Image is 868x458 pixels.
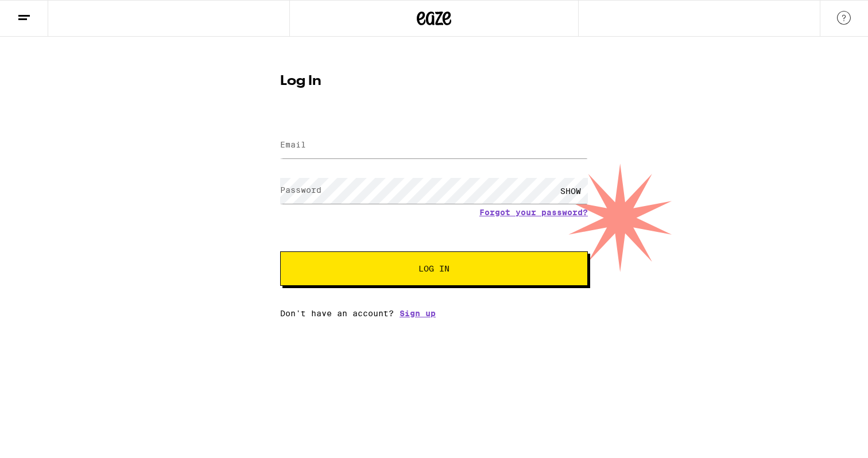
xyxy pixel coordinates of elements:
[280,251,588,286] button: Log In
[553,178,588,204] div: SHOW
[280,133,588,158] input: Email
[280,309,588,318] div: Don't have an account?
[400,309,436,318] a: Sign up
[280,185,321,195] label: Password
[418,265,449,273] span: Log In
[280,75,588,88] h1: Log In
[280,140,306,149] label: Email
[479,208,588,217] a: Forgot your password?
